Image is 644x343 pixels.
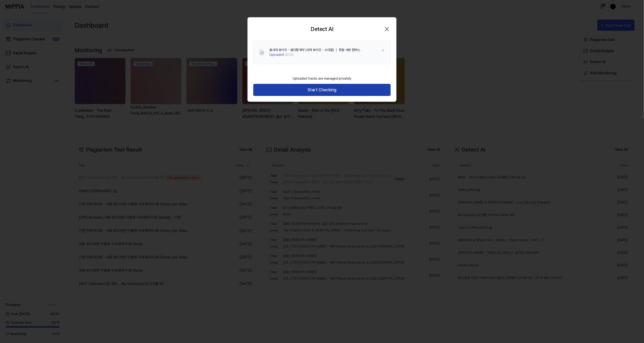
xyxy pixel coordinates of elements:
img: File Select [259,50,265,55]
h2: Detect AI [311,25,333,33]
div: 쌀사자 보이즈 - 쌀다팜 MV (사자 보이즈 - 소다팝) ｜ 창팝 사탄 헌터스 [269,48,360,52]
div: · 02:03 [269,52,360,57]
button: Start Checking [253,84,391,96]
span: Uploaded [269,53,284,57]
div: Uploaded tracks are managed privately [290,73,354,84]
